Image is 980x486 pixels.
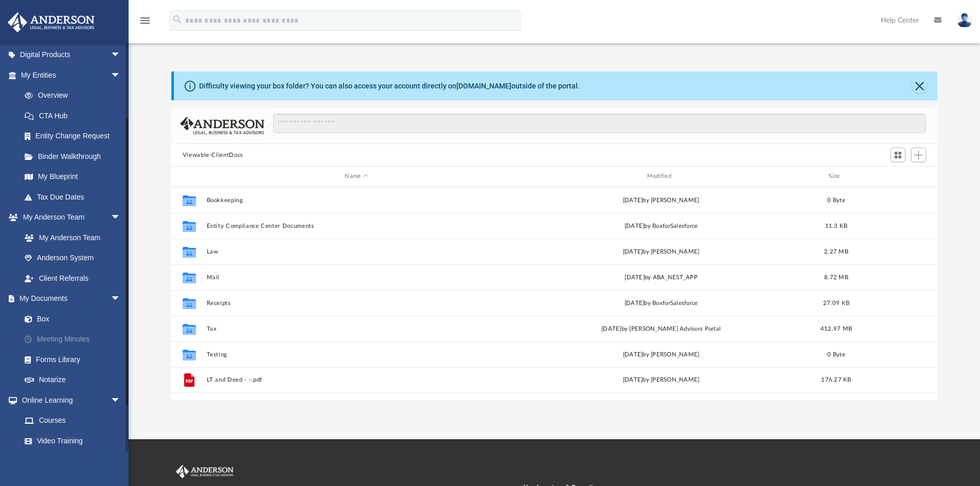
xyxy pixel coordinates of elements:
span: arrow_drop_down [111,65,131,86]
div: Modified [511,172,811,181]
i: search [172,14,183,25]
button: Close [912,79,926,93]
button: Add [911,148,926,162]
button: Mail [206,274,506,281]
button: Entity Compliance Center Documents [206,223,506,229]
span: 27.09 KB [823,300,849,305]
a: Meeting Minutes [14,329,136,350]
button: Viewable-ClientDocs [183,151,243,160]
span: 0 Byte [827,351,845,357]
input: Search files and folders [273,114,926,133]
button: Testing [206,351,506,358]
button: LT and Deed - -.pdf [206,376,506,383]
img: User Pic [957,13,972,28]
span: 11.3 KB [825,223,847,228]
button: Receipts [206,300,506,307]
div: Difficulty viewing your box folder? You can also access your account directly on outside of the p... [199,81,580,92]
i: menu [139,14,151,27]
a: Courses [14,410,131,431]
div: [DATE] by [PERSON_NAME] [511,195,811,205]
button: Switch to Grid View [890,148,906,162]
img: Anderson Advisors Platinum Portal [5,12,98,32]
a: Box [14,309,131,329]
div: id [861,172,933,181]
a: Tax Due Dates [14,187,136,207]
img: Anderson Advisors Platinum Portal [174,465,236,478]
a: Binder Walkthrough [14,146,136,167]
button: Bookkeeping [206,197,506,204]
a: My Anderson Teamarrow_drop_down [7,207,131,228]
a: My Anderson Team [14,227,126,248]
a: Overview [14,85,136,106]
a: Notarize [14,370,136,390]
a: My Blueprint [14,167,131,187]
a: Client Referrals [14,268,131,289]
a: menu [139,20,151,27]
span: arrow_drop_down [111,207,131,228]
span: 8.72 MB [824,274,848,280]
span: arrow_drop_down [111,390,131,411]
a: Anderson System [14,248,131,268]
div: [DATE] by ABA_NEST_APP [511,273,811,282]
div: Size [815,172,857,181]
div: [DATE] by [PERSON_NAME] [511,350,811,359]
a: CTA Hub [14,105,136,126]
span: arrow_drop_down [111,289,131,310]
button: Law [206,248,506,255]
span: 176.27 KB [821,377,851,383]
a: Video Training [14,430,126,451]
div: [DATE] by [PERSON_NAME] [511,247,811,256]
button: Tax [206,326,506,332]
a: Digital Productsarrow_drop_down [7,45,136,65]
div: grid [171,187,938,400]
span: arrow_drop_down [111,45,131,66]
span: 412.97 MB [821,326,852,331]
span: 2.27 MB [824,248,848,254]
a: My Documentsarrow_drop_down [7,289,136,309]
a: My Entitiesarrow_drop_down [7,65,136,85]
a: Online Learningarrow_drop_down [7,390,131,410]
div: [DATE] by [PERSON_NAME] [511,375,811,385]
span: 0 Byte [827,197,845,203]
a: Entity Change Request [14,126,136,147]
a: [DOMAIN_NAME] [456,82,511,90]
div: id [176,172,202,181]
div: [DATE] by BoxforSalesforce [511,221,811,230]
div: [DATE] by [PERSON_NAME] Advisors Portal [511,324,811,333]
a: Resources [14,451,131,472]
div: [DATE] by BoxforSalesforce [511,298,811,308]
div: Name [206,172,506,181]
a: Forms Library [14,349,131,370]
